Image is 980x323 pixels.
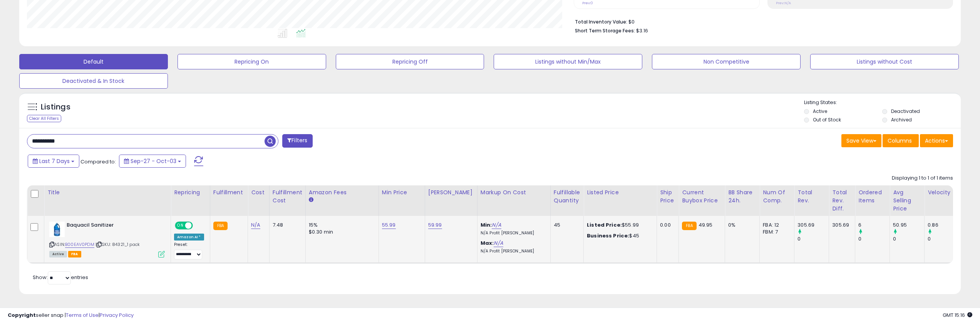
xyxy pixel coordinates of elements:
label: Deactivated [891,108,920,114]
div: Cost [251,188,266,197]
label: Archived [891,116,912,123]
small: Prev: N/A [776,1,791,5]
div: seller snap | | [8,312,134,319]
div: BB Share 24h. [728,188,756,205]
span: OFF [192,222,204,229]
div: Amazon Fees [309,188,375,197]
div: $0.30 min [309,229,373,236]
div: 0 [928,236,959,242]
div: Fulfillable Quantity [554,188,580,205]
span: All listings currently available for purchase on Amazon [49,251,67,257]
div: $45 [587,232,651,239]
div: FBM: 7 [763,229,788,236]
strong: Copyright [8,311,36,319]
div: 0 [858,236,890,242]
span: Sep-27 - Oct-03 [131,157,176,165]
div: Preset: [174,242,204,259]
div: Total Rev. Diff. [832,188,852,213]
div: Velocity [928,188,956,197]
small: Amazon Fees. [309,197,313,204]
span: | SKU: 84321_1 pack [95,241,140,247]
button: Save View [841,134,881,147]
a: Terms of Use [66,311,99,319]
span: Last 7 Days [39,157,70,165]
div: Fulfillment Cost [273,188,302,205]
small: FBA [213,222,228,230]
button: Listings without Min/Max [494,54,642,69]
span: Columns [888,137,912,145]
li: $0 [575,17,947,26]
div: Markup on Cost [481,188,547,197]
b: Min: [481,221,492,229]
div: 6 [858,222,890,229]
div: Displaying 1 to 1 of 1 items [892,175,953,182]
p: N/A Profit [PERSON_NAME] [481,249,544,254]
button: Repricing On [178,54,326,69]
p: N/A Profit [PERSON_NAME] [481,230,544,236]
div: Current Buybox Price [682,188,722,205]
div: Avg Selling Price [893,188,921,213]
div: FBA: 12 [763,222,788,229]
button: Sep-27 - Oct-03 [119,155,186,168]
span: ON [176,222,185,229]
button: Listings without Cost [810,54,959,69]
div: 305.69 [797,222,829,229]
img: 41kxBeBp+TL._SL40_.jpg [49,222,65,237]
div: 45 [554,222,578,229]
div: [PERSON_NAME] [428,188,474,197]
span: 49.95 [699,221,713,229]
label: Active [813,108,827,114]
div: 15% [309,222,373,229]
div: 0.86 [928,222,959,229]
small: FBA [682,222,696,230]
a: 55.99 [382,221,396,229]
div: Total Rev. [797,188,826,205]
b: Max: [481,239,494,247]
b: Listed Price: [587,221,622,229]
div: Num of Comp. [763,188,791,205]
button: Filters [282,134,312,148]
div: Repricing [174,188,207,197]
span: Show: entries [33,274,88,281]
button: Columns [883,134,919,147]
a: B00EAV0PDM [65,241,94,248]
div: ASIN: [49,222,165,257]
button: Non Competitive [652,54,801,69]
b: Short Term Storage Fees: [575,27,635,34]
div: Fulfillment [213,188,245,197]
a: N/A [494,239,503,247]
div: 305.69 [832,222,849,229]
th: The percentage added to the cost of goods (COGS) that forms the calculator for Min & Max prices. [477,185,550,216]
button: Default [19,54,168,69]
a: N/A [251,221,260,229]
div: Listed Price [587,188,653,197]
div: Min Price [382,188,422,197]
span: Compared to: [80,158,116,165]
div: 7.48 [273,222,300,229]
button: Last 7 Days [28,155,79,168]
span: $3.16 [636,27,648,34]
button: Deactivated & In Stock [19,73,168,89]
a: 59.99 [428,221,442,229]
div: Amazon AI * [174,234,204,241]
div: Ship Price [660,188,675,205]
label: Out of Stock [813,116,841,123]
div: 0 [893,236,924,242]
span: FBA [68,251,81,257]
b: Total Inventory Value: [575,19,627,25]
h5: Listings [41,102,70,113]
div: Ordered Items [858,188,886,205]
div: 0 [797,236,829,242]
small: Prev: 0 [582,1,593,5]
div: $55.99 [587,222,651,229]
a: N/A [492,221,501,229]
button: Actions [920,134,953,147]
b: Business Price: [587,232,629,239]
b: Baquacil Sanitizer [67,222,160,231]
a: Privacy Policy [100,311,134,319]
div: 0% [728,222,754,229]
p: Listing States: [804,99,961,106]
div: 50.95 [893,222,924,229]
span: 2025-10-11 15:16 GMT [943,311,972,319]
button: Repricing Off [336,54,484,69]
